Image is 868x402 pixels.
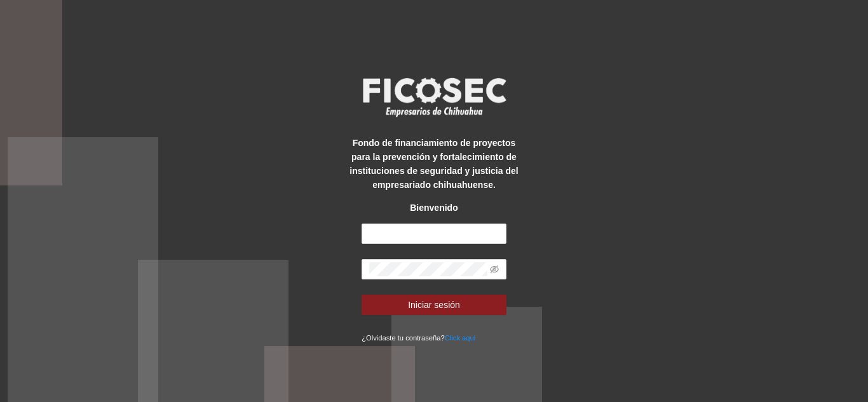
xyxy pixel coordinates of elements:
strong: Fondo de financiamiento de proyectos para la prevención y fortalecimiento de instituciones de seg... [349,138,518,190]
button: Iniciar sesión [362,295,506,315]
span: Iniciar sesión [408,298,460,312]
a: Click aqui [445,334,476,342]
small: ¿Olvidaste tu contraseña? [362,334,475,342]
strong: Bienvenido [410,203,458,213]
img: logo [355,74,513,121]
span: eye-invisible [490,265,499,274]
